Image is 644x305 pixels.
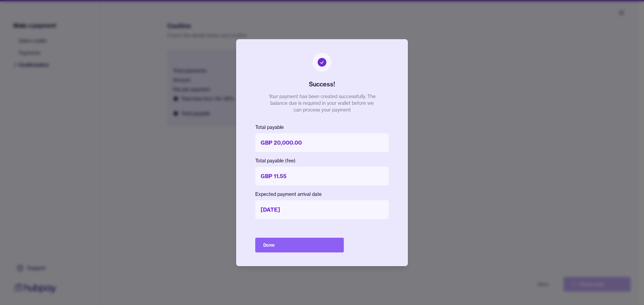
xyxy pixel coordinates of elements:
[255,133,389,152] p: GBP 20,000.00
[255,200,389,219] p: [DATE]
[255,124,389,131] p: Total payable
[255,157,389,164] p: Total payable (fee)
[255,191,389,198] p: Expected payment arrival date
[268,93,376,113] p: Your payment has been created successfully. The balance due is required in your wallet before we ...
[309,80,335,89] h2: Success!
[255,238,344,252] button: Done
[255,167,389,185] p: GBP 11.55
